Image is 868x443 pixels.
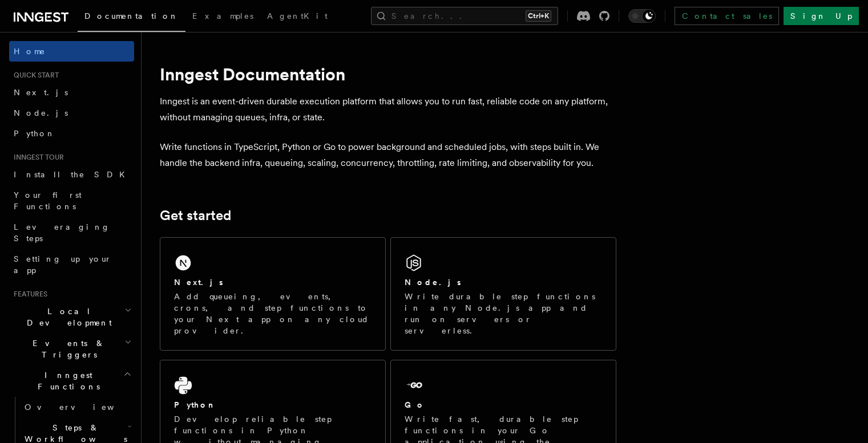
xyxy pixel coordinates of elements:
h2: Node.js [405,277,461,288]
a: Next.js [9,82,134,103]
a: Overview [20,397,134,417]
span: Local Development [9,306,124,328]
a: AgentKit [260,3,334,31]
a: Next.jsAdd queueing, events, crons, and step functions to your Next app on any cloud provider. [160,237,386,351]
a: Your first Functions [9,185,134,217]
p: Add queueing, events, crons, and step functions to your Next app on any cloud provider. [174,291,372,336]
a: Get started [160,208,231,223]
span: Overview [25,403,142,412]
p: Write durable step functions in any Node.js app and run on servers or serverless. [405,291,602,336]
span: Node.js [14,108,68,117]
a: Examples [185,3,260,31]
span: Install the SDK [14,170,132,179]
span: Documentation [84,11,179,21]
span: Quick start [9,71,59,80]
span: Events & Triggers [9,338,124,360]
button: Toggle dark mode [628,9,656,23]
span: Setting up your app [14,254,112,275]
a: Node.js [9,103,134,123]
a: Documentation [78,3,185,32]
h1: Inngest Documentation [160,64,616,84]
span: AgentKit [267,11,328,21]
h2: Next.js [174,277,223,288]
h2: Python [174,399,216,411]
p: Inngest is an event-driven durable execution platform that allows you to run fast, reliable code ... [160,94,616,125]
a: Node.jsWrite durable step functions in any Node.js app and run on servers or serverless. [390,237,616,351]
button: Search...Ctrl+K [371,7,558,25]
span: Python [14,129,55,138]
kbd: Ctrl+K [526,10,551,22]
span: Next.js [14,88,68,97]
a: Python [9,123,134,144]
button: Local Development [9,301,134,333]
a: Setting up your app [9,249,134,281]
a: Sign Up [784,7,859,25]
span: Examples [192,11,253,21]
a: Contact sales [675,7,779,25]
span: Leveraging Steps [14,222,110,243]
h2: Go [405,399,425,411]
a: Home [9,41,134,62]
span: Inngest tour [9,153,64,162]
button: Events & Triggers [9,333,134,365]
span: Inngest Functions [9,369,123,392]
a: Leveraging Steps [9,217,134,249]
button: Inngest Functions [9,365,134,397]
p: Write functions in TypeScript, Python or Go to power background and scheduled jobs, with steps bu... [160,139,616,171]
span: Your first Functions [14,190,82,211]
span: Home [14,46,46,57]
span: Features [9,290,47,299]
a: Install the SDK [9,164,134,185]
